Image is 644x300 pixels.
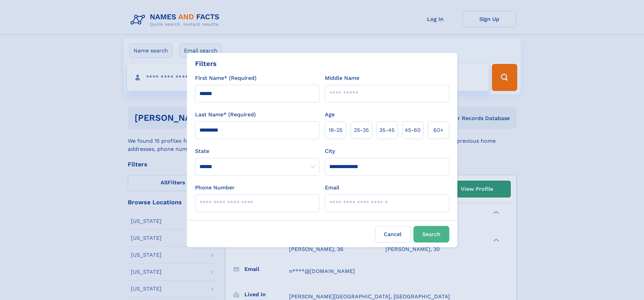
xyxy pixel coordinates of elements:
span: 35‑45 [379,126,395,134]
label: Last Name* (Required) [195,111,256,119]
label: Age [325,111,335,119]
label: Email [325,184,339,192]
label: Cancel [375,226,411,243]
label: State [195,147,319,155]
span: 60+ [433,126,444,134]
span: 18‑25 [329,126,342,134]
button: Search [413,226,449,243]
span: 45‑60 [405,126,421,134]
span: 25‑35 [354,126,369,134]
label: Middle Name [325,74,359,82]
label: City [325,147,335,155]
label: Phone Number [195,184,235,192]
label: First Name* (Required) [195,74,257,82]
div: Filters [195,59,217,69]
